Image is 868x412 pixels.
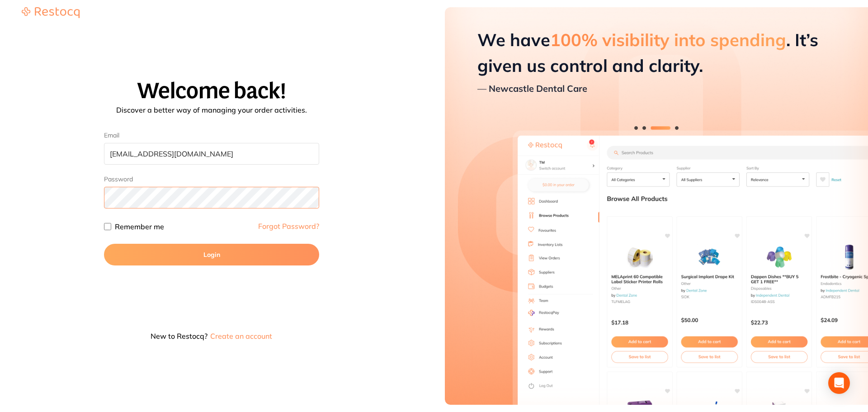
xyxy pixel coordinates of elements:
iframe: Sign in with Google Button [99,275,198,295]
div: Open Intercom Messenger [828,372,850,394]
img: Restocq [22,7,80,18]
aside: Hero [445,7,868,405]
h1: Welcome back! [11,79,412,103]
a: Forgot Password? [258,223,319,230]
input: Enter your email [104,143,319,165]
button: Create an account [209,332,273,340]
img: Restocq preview [445,7,868,405]
label: Remember me [115,223,164,230]
p: New to Restocq? [104,332,319,340]
button: Login [104,244,319,265]
label: Email [104,132,319,139]
p: Discover a better way of managing your order activities. [11,106,412,114]
label: Password [104,175,133,183]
